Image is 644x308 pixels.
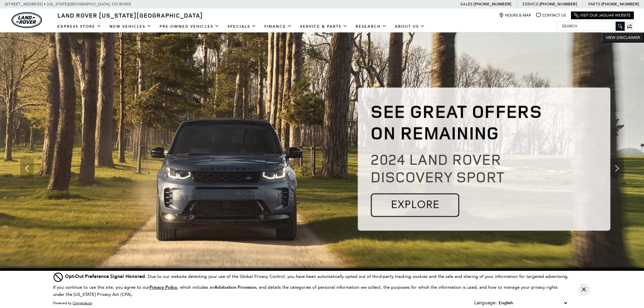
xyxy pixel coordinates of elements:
[588,2,600,6] span: Parts
[53,21,429,32] nav: Main Navigation
[20,158,34,179] div: Previous
[223,21,260,32] a: Specials
[602,32,644,43] button: VIEW DISCLAIMER
[149,284,177,290] u: Privacy Policy
[540,1,577,7] a: [PHONE_NUMBER]
[53,285,558,297] p: If you continue to use this site, you agree to our , which includes an , and details the categori...
[296,21,352,32] a: Service & Parts
[578,284,590,295] button: Close Button
[11,12,42,28] a: land-rover
[606,35,640,40] span: VIEW DISCLAIMER
[610,158,624,179] div: Next
[214,284,256,290] strong: Arbitration Provision
[601,1,639,7] a: [PHONE_NUMBER]
[391,21,429,32] a: About Us
[65,273,569,280] div: Due to our website detecting your use of the Global Privacy Control, you have been automatically ...
[499,13,531,18] a: Hours & Map
[105,21,156,32] a: New Vehicles
[65,273,148,280] span: Opt-Out Preference Signal Honored .
[57,11,203,19] span: Land Rover [US_STATE][GEOGRAPHIC_DATA]
[474,301,497,305] div: Language:
[574,13,631,18] a: Visit Our Jaguar Website
[11,12,42,28] img: Land Rover
[497,299,569,307] select: Language Select
[522,2,538,6] span: Service
[260,21,296,32] a: Finance
[53,301,92,305] div: Powered by
[149,285,177,290] a: Privacy Policy
[352,21,391,32] a: Research
[156,21,223,32] a: Pre-Owned Vehicles
[73,301,92,305] a: ComplyAuto
[5,2,131,6] a: [STREET_ADDRESS] • [US_STATE][GEOGRAPHIC_DATA], CO 80905
[557,22,624,30] input: Search
[460,2,473,6] span: Sales
[53,11,207,19] a: Land Rover [US_STATE][GEOGRAPHIC_DATA]
[536,13,566,18] a: Contact Us
[53,21,105,32] a: EXPRESS STORE
[474,1,511,7] a: [PHONE_NUMBER]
